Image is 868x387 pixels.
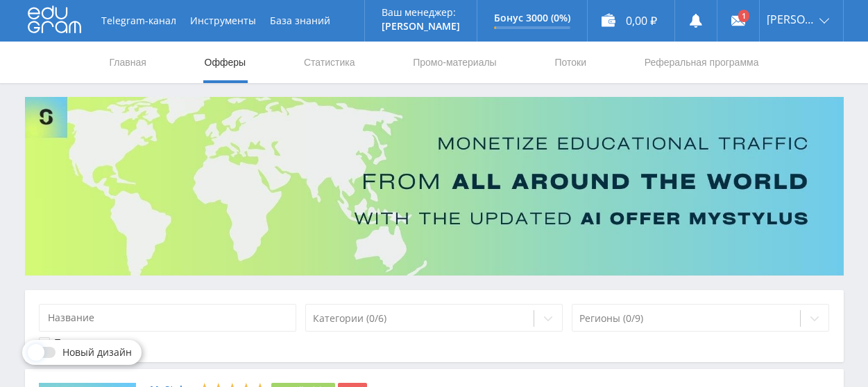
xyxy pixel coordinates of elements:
a: Главная [108,42,148,83]
a: Статистика [303,42,357,83]
a: Промо-материалы [411,42,497,83]
a: Потоки [553,42,588,83]
a: Офферы [203,42,248,83]
span: Новый дизайн [62,347,132,358]
a: Реферальная программа [643,42,760,83]
p: Бонус 3000 (0%) [494,12,570,24]
img: Banner [25,97,844,276]
p: Ваш менеджер: [382,7,460,18]
div: Подключенные [54,337,128,348]
span: [PERSON_NAME] [767,14,815,25]
input: Название [39,304,297,332]
p: [PERSON_NAME] [382,21,460,32]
